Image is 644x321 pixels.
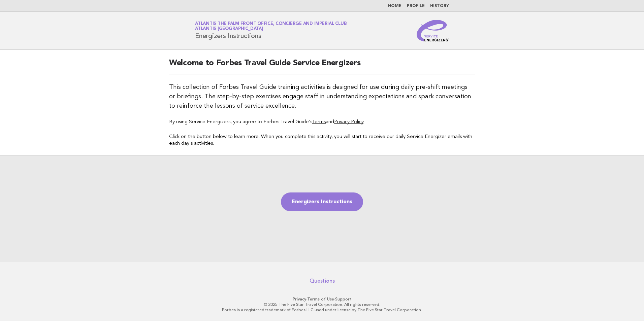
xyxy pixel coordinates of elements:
[310,278,335,284] a: Questions
[116,307,528,313] p: Forbes is a registered trademark of Forbes LLC used under license by The Five Star Travel Corpora...
[281,192,363,211] a: Energizers Instructions
[169,134,475,147] p: Click on the button below to learn more. When you complete this activity, you will start to recei...
[312,119,326,124] a: Terms
[307,297,334,301] a: Terms of Use
[195,27,263,31] span: Atlantis [GEOGRAPHIC_DATA]
[388,4,401,8] a: Home
[195,22,347,39] h1: Energizers Instructions
[195,22,347,31] a: Atlantis The Palm Front Office, Concierge and Imperial ClubAtlantis [GEOGRAPHIC_DATA]
[430,4,449,8] a: History
[417,20,449,41] img: Service Energizers
[169,58,475,74] h2: Welcome to Forbes Travel Guide Service Energizers
[407,4,425,8] a: Profile
[293,297,306,301] a: Privacy
[169,82,475,111] p: This collection of Forbes Travel Guide training activities is designed for use during daily pre-s...
[335,297,352,301] a: Support
[116,296,528,302] p: · ·
[116,302,528,307] p: © 2025 The Five Star Travel Corporation. All rights reserved.
[169,119,475,126] p: By using Service Energizers, you agree to Forbes Travel Guide's and .
[334,119,363,124] a: Privacy Policy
